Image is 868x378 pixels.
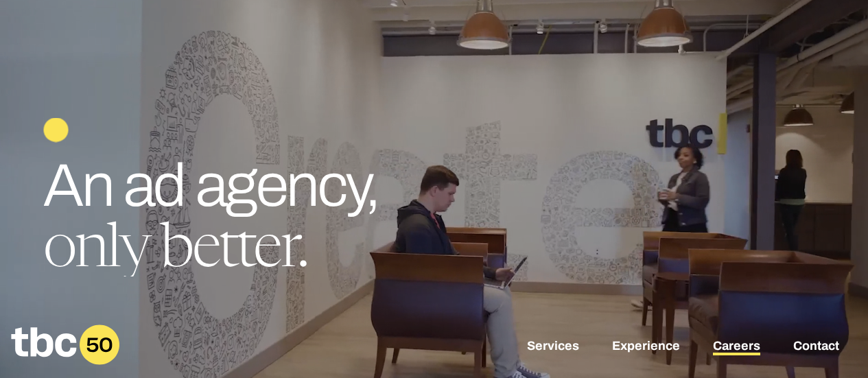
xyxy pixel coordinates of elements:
[612,339,680,355] a: Experience
[43,222,307,282] span: only better.
[793,339,839,355] a: Contact
[43,153,378,218] span: An ad agency,
[713,339,760,355] a: Careers
[527,339,579,355] a: Services
[11,355,119,370] a: Home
